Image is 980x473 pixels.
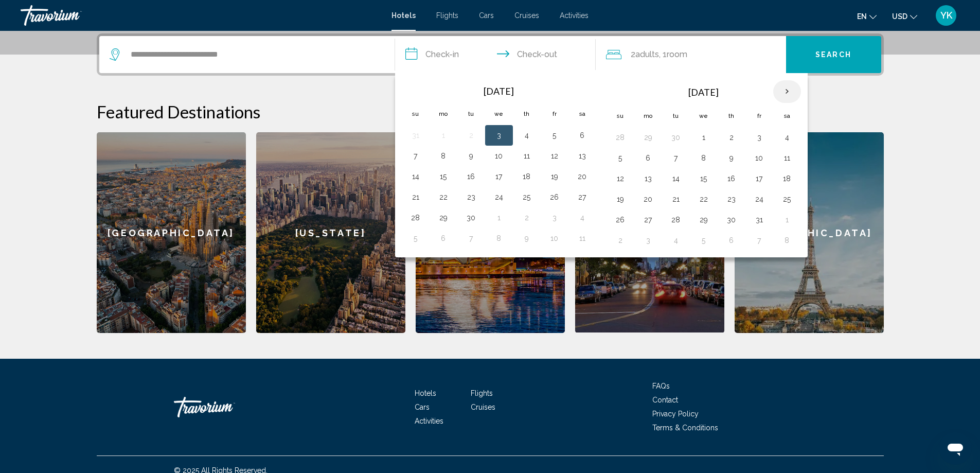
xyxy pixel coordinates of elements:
button: Day 27 [640,213,656,227]
button: Day 4 [519,128,535,143]
button: Day 5 [696,233,712,248]
button: Day 9 [463,149,479,163]
button: Day 16 [463,169,479,184]
button: Day 28 [407,211,424,225]
button: Day 8 [491,231,507,246]
button: Day 1 [779,213,795,227]
a: Privacy Policy [652,410,699,418]
button: Day 14 [407,169,424,184]
button: Day 18 [779,171,795,186]
button: Day 11 [574,231,591,246]
button: Day 25 [519,190,535,204]
button: Day 3 [546,211,563,225]
button: User Menu [933,5,959,26]
button: Check in and out dates [395,36,596,73]
span: Cars [415,403,430,411]
button: Day 23 [723,192,740,206]
button: Day 21 [668,192,684,206]
button: Next month [773,80,801,103]
th: [DATE] [430,80,568,102]
button: Day 7 [407,149,424,163]
span: Hotels [415,389,436,397]
button: Day 2 [519,211,535,225]
button: Search [786,36,881,73]
th: [DATE] [634,80,773,104]
button: Day 22 [435,190,452,204]
button: Day 1 [435,128,452,143]
button: Day 7 [463,231,479,246]
button: Day 30 [463,211,479,225]
button: Day 17 [491,169,507,184]
a: [US_STATE] [256,132,405,333]
span: FAQs [652,382,670,390]
button: Day 2 [723,130,740,145]
button: Change currency [892,9,917,24]
a: [GEOGRAPHIC_DATA] [97,132,246,333]
button: Day 26 [612,213,629,227]
button: Day 13 [574,149,591,163]
button: Day 3 [751,130,768,145]
button: Day 29 [435,211,452,225]
a: Flights [471,389,493,397]
button: Day 30 [723,213,740,227]
button: Day 5 [407,231,424,246]
a: Travorium [21,5,381,26]
button: Day 13 [640,171,656,186]
button: Day 16 [723,171,740,186]
a: [GEOGRAPHIC_DATA] [735,132,884,333]
div: Search widget [99,36,881,73]
button: Change language [857,9,877,24]
button: Day 9 [519,231,535,246]
button: Day 18 [519,169,535,184]
span: Adults [635,49,659,59]
button: Day 6 [435,231,452,246]
button: Day 26 [546,190,563,204]
span: Flights [436,11,458,20]
button: Day 6 [723,233,740,248]
button: Day 9 [723,151,740,165]
button: Day 2 [463,128,479,143]
button: Day 29 [640,130,656,145]
button: Day 4 [668,233,684,248]
iframe: Button to launch messaging window [939,432,972,465]
button: Day 10 [751,151,768,165]
button: Day 28 [612,130,629,145]
h2: Featured Destinations [97,101,884,122]
button: Day 17 [751,171,768,186]
button: Day 27 [574,190,591,204]
button: Day 2 [612,233,629,248]
button: Day 4 [574,211,591,225]
button: Day 20 [640,192,656,206]
button: Day 31 [407,128,424,143]
a: Cruises [471,403,495,411]
span: Terms & Conditions [652,424,718,432]
button: Day 7 [668,151,684,165]
button: Day 1 [696,130,712,145]
a: Travorium [174,392,277,423]
button: Day 22 [696,192,712,206]
button: Day 11 [519,149,535,163]
button: Day 11 [779,151,795,165]
span: Room [667,49,687,59]
button: Day 25 [779,192,795,206]
button: Day 8 [779,233,795,248]
a: Contact [652,396,678,404]
button: Day 15 [696,171,712,186]
a: Activities [415,417,443,425]
button: Day 12 [612,171,629,186]
button: Day 10 [491,149,507,163]
button: Day 19 [612,192,629,206]
span: Cars [479,11,494,20]
a: Hotels [391,11,416,20]
button: Day 29 [696,213,712,227]
button: Day 24 [491,190,507,204]
button: Day 23 [463,190,479,204]
button: Day 3 [491,128,507,143]
button: Travelers: 2 adults, 0 children [596,36,786,73]
a: Activities [560,11,589,20]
